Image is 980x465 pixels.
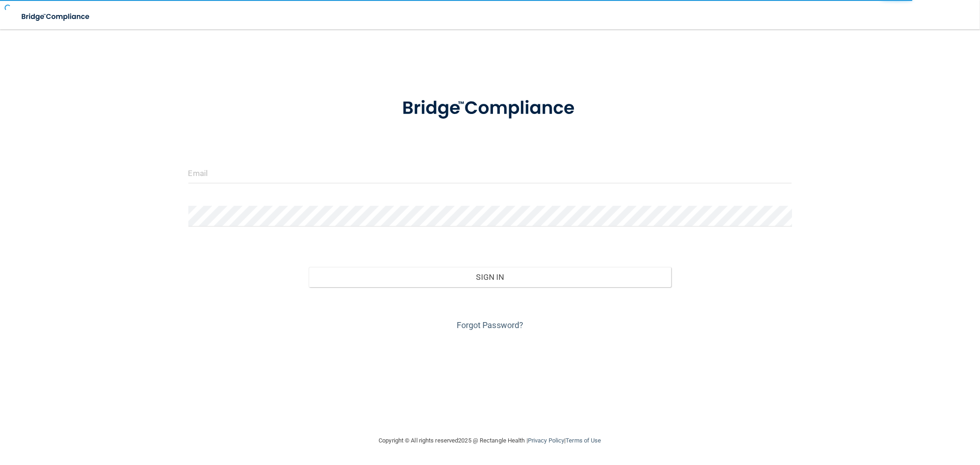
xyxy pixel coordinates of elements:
button: Sign In [309,267,671,287]
div: Copyright © All rights reserved 2025 @ Rectangle Health | | [323,426,658,455]
img: bridge_compliance_login_screen.278c3ca4.svg [14,7,98,26]
iframe: Drift Widget Chat Controller [822,401,969,437]
img: bridge_compliance_login_screen.278c3ca4.svg [383,85,597,132]
input: Email [188,163,792,183]
a: Privacy Policy [528,437,564,444]
a: Terms of Use [566,437,601,444]
a: Forgot Password? [457,320,524,330]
